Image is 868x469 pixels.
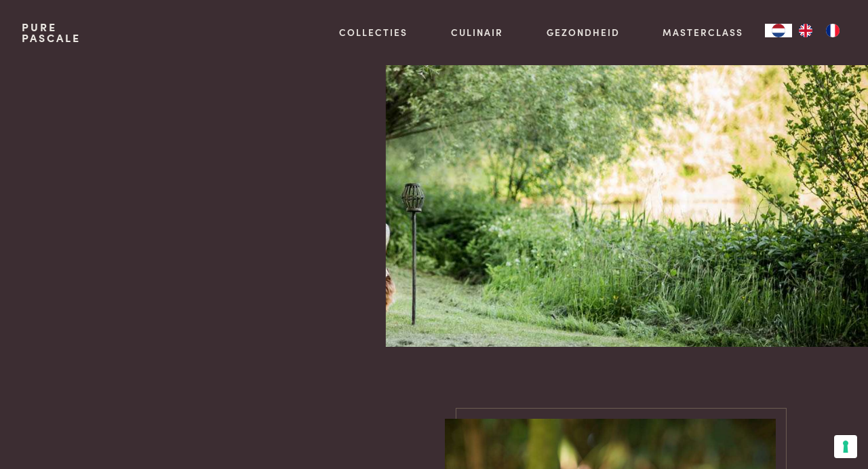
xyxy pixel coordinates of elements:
[663,25,743,39] a: Masterclass
[547,25,620,39] a: Gezondheid
[792,24,819,37] a: EN
[765,24,792,37] div: Language
[765,24,792,37] a: NL
[22,22,81,43] a: PurePascale
[765,24,846,37] aside: Language selected: Nederlands
[792,24,846,37] ul: Language list
[339,25,408,39] a: Collecties
[451,25,503,39] a: Culinair
[834,435,857,458] button: Uw voorkeuren voor toestemming voor trackingtechnologieën
[819,24,846,37] a: FR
